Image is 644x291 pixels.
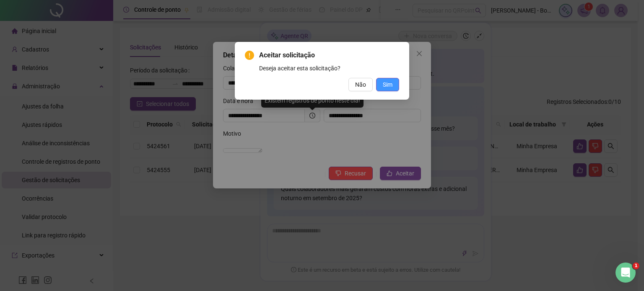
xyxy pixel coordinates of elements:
[259,64,399,73] div: Deseja aceitar esta solicitação?
[383,80,392,89] span: Sim
[348,78,373,91] button: Não
[259,50,399,60] span: Aceitar solicitação
[245,51,254,60] span: exclamation-circle
[355,80,366,89] span: Não
[376,78,399,91] button: Sim
[633,263,639,269] span: 1
[615,263,636,283] iframe: Intercom live chat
